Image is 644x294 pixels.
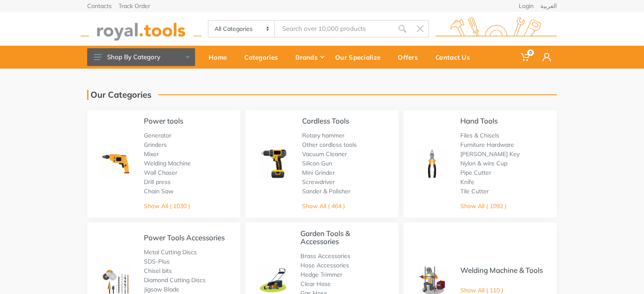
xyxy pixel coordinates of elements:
a: Knife [460,178,474,186]
a: Login [519,3,534,9]
a: Vacuum Cleaner [302,150,347,158]
a: 0 [515,46,537,69]
a: Pipe Cutter [460,169,491,176]
div: Categories [238,48,289,66]
div: Contact Us [429,48,482,66]
a: العربية [540,3,557,9]
h1: Our Categories [87,90,151,100]
a: Metal Cutting Discs [144,248,197,256]
a: Welding Machine & Tools [460,266,543,275]
a: Categories [238,46,289,69]
a: Garden Tools & Accessories [300,229,350,246]
a: Cordless Tools [302,116,349,125]
div: Offers [392,48,429,66]
a: Jigsaw Blade [144,286,179,293]
a: Mini Grinder [302,169,335,176]
a: Other cordless tools [302,141,357,148]
img: Royal - Cordless Tools [258,148,289,179]
a: Nylon & wire Cup [460,159,507,167]
a: Sander & Polisher [302,187,350,195]
img: royal.tools Logo [80,17,202,41]
img: royal.tools Logo [435,17,557,41]
a: Silicon Gun [302,159,332,167]
a: Clear Hose [300,280,331,288]
a: Mixer [144,150,159,158]
a: Show All ( 1092 ) [460,202,506,210]
a: Generator [144,132,171,139]
a: Home [203,46,238,69]
a: Chisel bits [144,267,172,275]
div: Brands [289,48,329,66]
a: Brass Accessories [300,252,350,260]
span: 0 [527,49,534,56]
button: Shop By Category [87,48,195,66]
a: [PERSON_NAME] Key [460,150,520,158]
a: Hose Accessories [300,261,349,269]
a: Track Order [118,3,150,9]
a: Furniture Hardware [460,141,514,148]
div: Our Specialize [329,48,392,66]
a: Hedge Trimmer [300,271,342,278]
a: Tile Cutter [460,187,489,195]
a: Welding Machine [144,159,191,167]
a: Power Tools Accessories [144,233,225,242]
a: Show All ( 1030 ) [144,202,190,210]
a: Rotary hammer [302,132,344,139]
a: Grinders [144,141,167,148]
a: Drill press [144,178,171,186]
img: Royal - Hand Tools [416,148,448,179]
select: Category [209,21,275,37]
a: SDS-Plus [144,258,170,265]
a: Contact Us [429,46,482,69]
a: Diamond Cutting Discs [144,276,206,284]
a: Screwdriver [302,178,335,186]
img: Royal - Power tools [100,148,131,179]
a: Chain Saw [144,187,173,195]
a: Show All ( 110 ) [460,286,503,294]
a: Contacts [87,3,112,9]
a: Hand Tools [460,116,498,125]
div: Home [203,48,238,66]
a: Files & Chisels [460,132,499,139]
a: Offers [392,46,429,69]
a: Power tools [144,116,183,125]
a: Our Specialize [329,46,392,69]
a: Wall Chaser [144,169,177,176]
a: Show All ( 464 ) [302,202,345,210]
input: Site search [275,20,394,38]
